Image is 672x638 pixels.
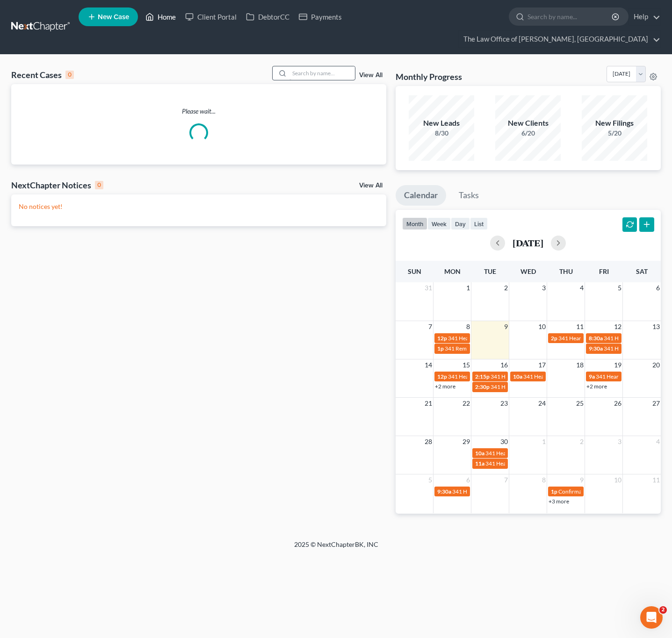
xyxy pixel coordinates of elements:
span: 14 [424,359,433,371]
div: 2025 © NextChapterBK, INC [70,540,603,557]
p: Please wait... [11,107,386,116]
span: 1p [551,488,557,495]
span: Wed [520,267,536,275]
span: 8:30a [589,335,603,342]
span: 341 Hearing for [PERSON_NAME] [491,383,574,390]
span: 7 [427,321,433,332]
span: 341 Hearing for [PERSON_NAME] [523,373,607,380]
span: 1 [541,436,547,447]
a: Payments [294,8,347,25]
span: Thu [559,267,573,275]
span: 18 [575,359,585,371]
a: +2 more [435,383,455,390]
span: 7 [503,474,509,486]
span: 27 [651,398,661,409]
span: 4 [655,436,661,447]
span: 341 Hearing for [PERSON_NAME][GEOGRAPHIC_DATA] [452,488,593,495]
div: 8/30 [409,129,474,138]
span: 11 [651,474,661,486]
span: 15 [462,359,471,371]
span: 9:30a [437,488,451,495]
span: Tue [484,267,496,275]
span: 2p [551,335,557,342]
span: 9 [503,321,509,332]
a: Help [629,8,660,25]
div: 6/20 [495,129,561,138]
button: list [470,217,488,230]
a: Home [141,8,181,25]
span: 23 [499,398,509,409]
span: 10 [613,474,622,486]
span: 12p [437,373,447,380]
a: View All [359,182,383,189]
span: 12 [613,321,622,332]
div: 0 [95,181,103,189]
span: 4 [579,282,585,294]
span: 16 [499,359,509,371]
span: 10a [513,373,522,380]
span: 2 [659,606,667,614]
span: 6 [655,282,661,294]
span: 3 [617,436,622,447]
h3: Monthly Progress [396,71,462,82]
span: 6 [465,474,471,486]
div: 0 [65,71,74,79]
span: 9 [579,474,585,486]
a: +2 more [586,383,607,390]
span: 9:30a [589,345,603,352]
span: 28 [424,436,433,447]
span: 341 Hearing for [PERSON_NAME] [558,335,642,342]
span: 2:30p [475,383,490,390]
span: 26 [613,398,622,409]
span: Mon [444,267,461,275]
span: 341 Reminder for [PERSON_NAME] [445,345,533,352]
span: 25 [575,398,585,409]
span: 19 [613,359,622,371]
a: Client Portal [181,8,241,25]
span: 10a [475,450,484,457]
span: 10 [537,321,547,332]
span: 17 [537,359,547,371]
span: 341 Hearing for [PERSON_NAME], Essence [448,373,554,380]
p: No notices yet! [19,202,379,211]
span: 341 Hearing for [PERSON_NAME] [448,335,532,342]
div: NextChapter Notices [11,179,103,191]
span: Sat [636,267,648,275]
div: 5/20 [582,129,647,138]
div: New Clients [495,118,561,129]
span: Sun [408,267,421,275]
a: +3 more [549,498,569,505]
a: Tasks [450,185,487,206]
span: 341 Hearing for [PERSON_NAME] & [PERSON_NAME] [485,460,619,467]
a: DebtorCC [241,8,294,25]
span: 11 [575,321,585,332]
span: 5 [427,474,433,486]
span: Fri [599,267,609,275]
span: 1 [465,282,471,294]
span: 341 Hearing for [GEOGRAPHIC_DATA], [GEOGRAPHIC_DATA] [491,373,646,380]
button: day [451,217,470,230]
span: 13 [651,321,661,332]
button: week [427,217,451,230]
span: 2 [503,282,509,294]
span: 11a [475,460,484,467]
a: View All [359,72,383,79]
span: New Case [98,14,129,21]
span: 2:15p [475,373,490,380]
a: Calendar [396,185,446,206]
span: 8 [541,474,547,486]
span: 2 [579,436,585,447]
div: Recent Cases [11,69,74,80]
h2: [DATE] [513,238,543,248]
span: 30 [499,436,509,447]
div: New Filings [582,118,647,129]
span: 8 [465,321,471,332]
span: 1p [437,345,444,352]
input: Search by name... [289,66,355,80]
input: Search by name... [527,8,613,25]
span: 5 [617,282,622,294]
span: 12p [437,335,447,342]
span: 9a [589,373,595,380]
span: 24 [537,398,547,409]
span: 31 [424,282,433,294]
